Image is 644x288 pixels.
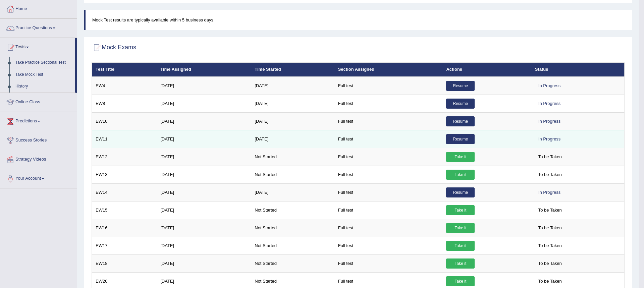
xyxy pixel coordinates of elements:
[446,134,475,144] a: Resume
[12,80,75,93] a: History
[92,237,157,254] td: EW17
[535,170,565,180] span: To be Taken
[157,219,251,237] td: [DATE]
[92,77,157,95] td: EW4
[334,112,443,130] td: Full test
[446,223,475,233] a: Take it
[157,130,251,148] td: [DATE]
[334,63,443,77] th: Section Assigned
[334,130,443,148] td: Full test
[12,69,75,81] a: Take Mock Test
[334,254,443,272] td: Full test
[535,241,565,251] span: To be Taken
[535,81,564,91] div: In Progress
[251,254,334,272] td: Not Started
[0,93,77,110] a: Online Class
[535,187,564,197] div: In Progress
[535,258,565,269] span: To be Taken
[157,201,251,219] td: [DATE]
[446,116,475,126] a: Resume
[157,112,251,130] td: [DATE]
[535,205,565,215] span: To be Taken
[535,223,565,233] span: To be Taken
[334,166,443,183] td: Full test
[92,201,157,219] td: EW15
[251,95,334,112] td: [DATE]
[251,237,334,254] td: Not Started
[157,77,251,95] td: [DATE]
[251,130,334,148] td: [DATE]
[251,148,334,166] td: Not Started
[0,112,77,129] a: Predictions
[446,152,475,162] a: Take it
[442,63,531,77] th: Actions
[92,63,157,77] th: Test Title
[92,148,157,166] td: EW12
[157,166,251,183] td: [DATE]
[92,166,157,183] td: EW13
[157,183,251,201] td: [DATE]
[92,254,157,272] td: EW18
[251,112,334,130] td: [DATE]
[535,116,564,126] div: In Progress
[92,183,157,201] td: EW14
[334,148,443,166] td: Full test
[251,63,334,77] th: Time Started
[92,17,625,23] p: Mock Test results are typically available within 5 business days.
[92,219,157,237] td: EW16
[446,276,475,286] a: Take it
[92,130,157,148] td: EW11
[535,276,565,286] span: To be Taken
[334,77,443,95] td: Full test
[446,258,475,269] a: Take it
[0,38,75,55] a: Tests
[0,131,77,148] a: Success Stories
[157,148,251,166] td: [DATE]
[446,241,475,251] a: Take it
[446,81,475,91] a: Resume
[157,63,251,77] th: Time Assigned
[0,150,77,167] a: Strategy Videos
[251,183,334,201] td: [DATE]
[531,63,625,77] th: Status
[251,166,334,183] td: Not Started
[12,57,75,69] a: Take Practice Sectional Test
[334,219,443,237] td: Full test
[446,205,475,215] a: Take it
[157,254,251,272] td: [DATE]
[334,183,443,201] td: Full test
[334,201,443,219] td: Full test
[446,187,475,197] a: Resume
[446,99,475,109] a: Resume
[334,237,443,254] td: Full test
[92,112,157,130] td: EW10
[535,152,565,162] span: To be Taken
[92,95,157,112] td: EW8
[0,19,77,36] a: Practice Questions
[251,77,334,95] td: [DATE]
[334,95,443,112] td: Full test
[157,237,251,254] td: [DATE]
[251,219,334,237] td: Not Started
[251,201,334,219] td: Not Started
[446,170,475,180] a: Take it
[535,99,564,109] div: In Progress
[92,43,136,53] h2: Mock Exams
[157,95,251,112] td: [DATE]
[0,169,77,186] a: Your Account
[535,134,564,144] div: In Progress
